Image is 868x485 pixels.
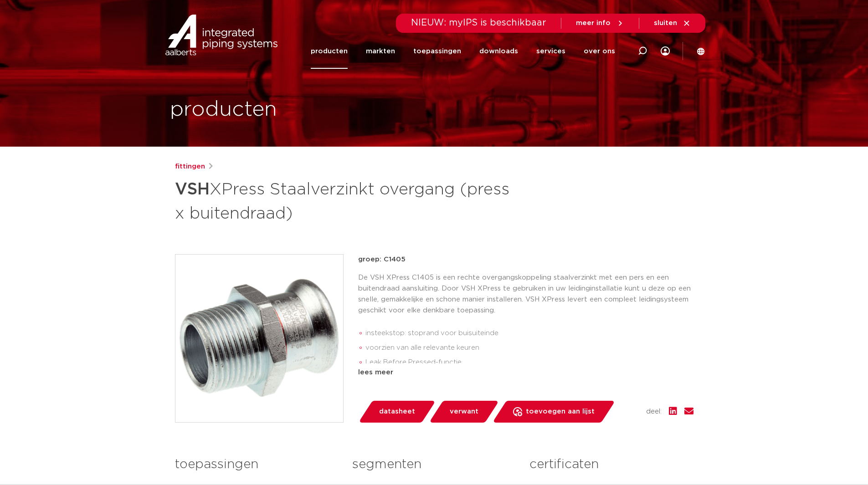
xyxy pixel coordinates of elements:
a: meer info [576,19,624,27]
li: voorzien van alle relevante keuren [365,341,693,355]
a: verwant [429,401,499,423]
p: groep: C1405 [358,254,693,265]
h3: segmenten [352,455,516,474]
a: datasheet [358,401,436,423]
p: De VSH XPress C1405 is een rechte overgangskoppeling staalverzinkt met een pers en een buitendraa... [358,272,693,316]
li: Leak Before Pressed-functie [365,355,693,370]
strong: VSH [175,181,210,198]
span: toevoegen aan lijst [526,404,595,419]
a: toepassingen [413,34,461,69]
img: Product Image for VSH XPress Staalverzinkt overgang (press x buitendraad) [175,255,343,422]
div: my IPS [661,41,670,61]
div: lees meer [358,367,693,378]
a: services [536,34,565,69]
h3: toepassingen [175,455,339,474]
a: sluiten [654,19,691,27]
a: markten [366,34,395,69]
span: NIEUW: myIPS is beschikbaar [411,18,546,27]
a: fittingen [175,161,205,172]
span: datasheet [379,404,415,419]
li: insteekstop: stoprand voor buisuiteinde [365,326,693,341]
h3: certificaten [529,455,693,474]
span: verwant [450,404,478,419]
a: producten [311,34,348,69]
h1: XPress Staalverzinkt overgang (press x buitendraad) [175,176,517,225]
span: sluiten [654,20,677,26]
a: over ons [584,34,615,69]
span: deel: [646,406,662,417]
span: meer info [576,20,611,26]
nav: Menu [311,34,615,69]
h1: producten [170,95,277,124]
a: downloads [479,34,518,69]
